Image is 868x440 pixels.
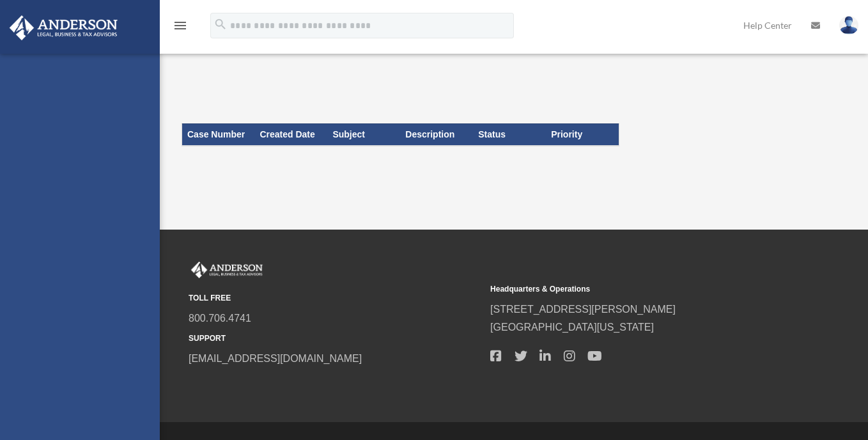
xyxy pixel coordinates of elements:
[327,123,400,145] th: Subject
[189,353,362,364] a: [EMAIL_ADDRESS][DOMAIN_NAME]
[173,22,188,33] a: menu
[490,304,676,315] a: [STREET_ADDRESS][PERSON_NAME]
[6,15,121,40] img: Anderson Advisors Platinum Portal
[189,313,251,324] a: 800.706.4741
[490,283,783,296] small: Headquarters & Operations
[254,123,327,145] th: Created Date
[189,292,481,305] small: TOLL FREE
[182,123,255,145] th: Case Number
[400,123,473,145] th: Description
[173,18,188,33] i: menu
[473,123,546,145] th: Status
[546,123,619,145] th: Priority
[213,17,228,31] i: search
[189,332,481,345] small: SUPPORT
[490,322,654,333] a: [GEOGRAPHIC_DATA][US_STATE]
[189,262,265,278] img: Anderson Advisors Platinum Portal
[839,16,858,35] img: User Pic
